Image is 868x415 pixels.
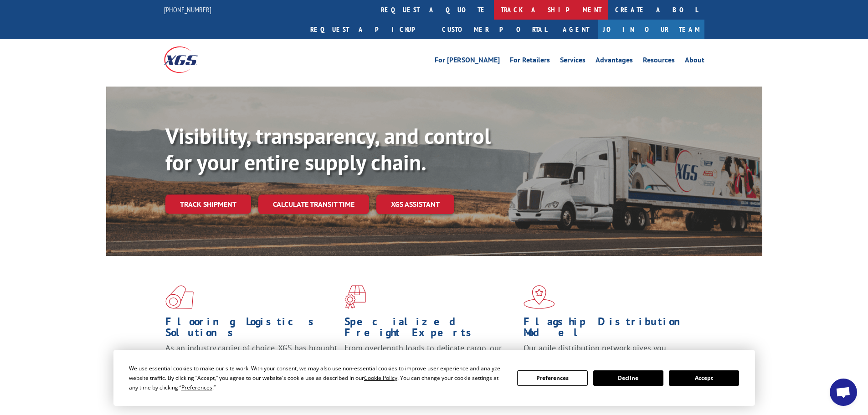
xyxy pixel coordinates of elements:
[164,5,211,14] a: [PHONE_NUMBER]
[364,374,397,382] span: Cookie Policy
[685,56,704,67] a: About
[376,195,454,214] a: XGS ASSISTANT
[524,343,691,364] span: Our agile distribution network gives you nationwide inventory management on demand.
[165,316,338,343] h1: Flooring Logistics Solutions
[517,370,587,386] button: Preferences
[165,285,194,309] img: xgs-icon-total-supply-chain-intelligence-red
[554,20,598,39] a: Agent
[165,343,337,375] span: As an industry carrier of choice, XGS has brought innovation and dedication to flooring logistics...
[598,20,704,39] a: Join Our Team
[344,285,366,309] img: xgs-icon-focused-on-flooring-red
[181,384,212,391] span: Preferences
[560,56,586,67] a: Services
[830,379,857,406] div: Open chat
[435,20,554,39] a: Customer Portal
[344,343,517,383] p: From overlength loads to delicate cargo, our experienced staff knows the best way to move your fr...
[113,350,755,406] div: Cookie Consent Prompt
[165,122,491,176] b: Visibility, transparency, and control for your entire supply chain.
[165,195,251,214] a: Track shipment
[593,370,663,386] button: Decline
[129,364,506,392] div: We use essential cookies to make our site work. With your consent, we may also use non-essential ...
[510,56,550,67] a: For Retailers
[596,56,633,67] a: Advantages
[258,195,369,214] a: Calculate transit time
[643,56,675,67] a: Resources
[524,316,696,343] h1: Flagship Distribution Model
[524,285,555,309] img: xgs-icon-flagship-distribution-model-red
[303,20,435,39] a: Request a pickup
[669,370,739,386] button: Accept
[344,316,517,343] h1: Specialized Freight Experts
[435,56,500,67] a: For [PERSON_NAME]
